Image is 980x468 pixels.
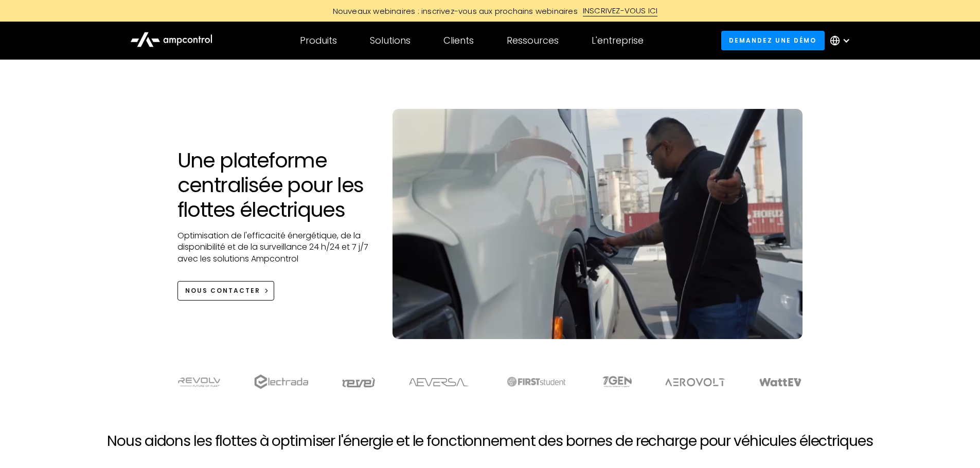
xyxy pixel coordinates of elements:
[759,378,802,386] img: WattEV logo
[107,433,872,450] h2: Nous aidons les flottes à optimiser l'énergie et le fonctionnement des bornes de recharge pour vé...
[721,31,825,50] a: Demandez une démo
[323,6,583,16] div: Nouveaux webinaires : inscrivez-vous aux prochains webinaires
[443,35,474,46] div: Clients
[592,35,644,46] div: L'entreprise
[177,281,275,300] a: NOUS CONTACTER
[300,35,337,46] div: Produits
[370,35,411,46] div: Solutions
[185,286,260,295] div: NOUS CONTACTER
[507,35,559,46] div: Ressources
[259,5,722,16] a: Nouveaux webinaires : inscrivez-vous aux prochains webinairesINSCRIVEZ-VOUS ICI
[665,378,726,386] img: Aerovolt Logo
[254,375,308,389] img: electrada logo
[177,230,372,265] p: Optimisation de l'efficacité énergétique, de la disponibilité et de la surveillance 24 h/24 et 7 ...
[583,5,658,16] div: INSCRIVEZ-VOUS ICI
[177,148,372,222] h1: Une plateforme centralisée pour les flottes électriques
